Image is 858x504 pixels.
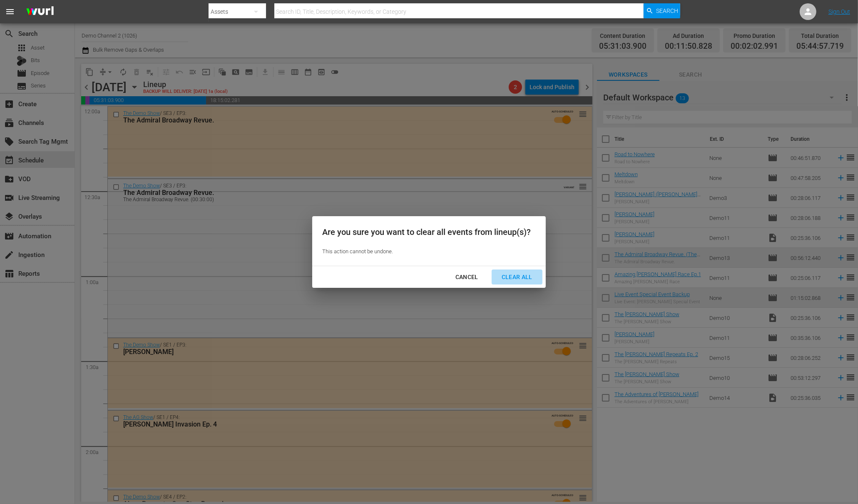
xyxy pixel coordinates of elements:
[20,2,60,22] img: ans4CAIJ8jUAAAAAAAAAAAAAAAAAAAAAAAAgQb4GAAAAAAAAAAAAAAAAAAAAAAAAJMjXAAAAAAAAAAAAAAAAAAAAAAAAgAT5G...
[322,226,531,238] div: Are you sure you want to clear all events from lineup(s)?
[449,272,485,282] div: Cancel
[322,248,531,256] p: This action cannot be undone.
[828,8,850,15] a: Sign Out
[5,7,15,17] span: menu
[445,269,488,285] button: Cancel
[495,272,539,282] div: Clear All
[656,3,678,18] span: Search
[492,269,542,285] button: Clear All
